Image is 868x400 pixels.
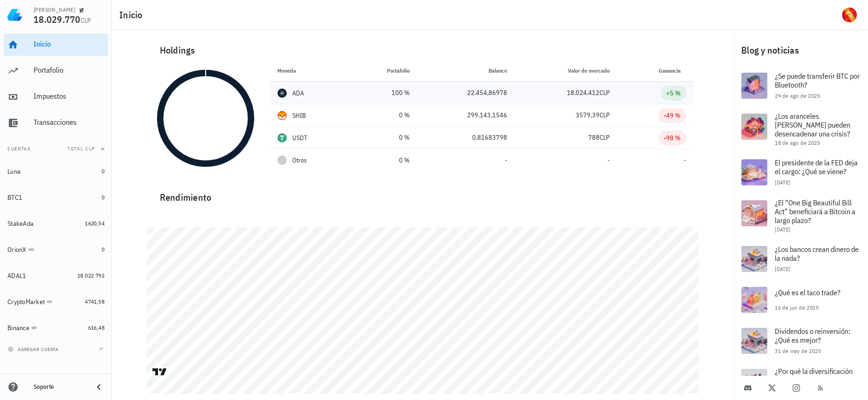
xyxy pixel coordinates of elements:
span: CLP [599,133,610,142]
a: Inicio [4,34,108,56]
span: [DATE] [775,265,790,272]
div: ADA-icon [277,88,287,98]
div: SHIB [292,111,306,120]
a: ¿Los bancos crean dinero de la nada? [DATE] [734,238,868,279]
span: 788 [588,133,599,142]
th: Balance [417,60,515,82]
div: StakeAda [7,220,34,228]
span: 29 de ago de 2025 [775,92,820,99]
div: USDT [292,133,308,142]
span: ¿Se puede transferir BTC por Bluetooth? [775,71,860,89]
span: ¿Los bancos crean dinero de la nada? [775,244,859,263]
div: Portafolio [34,66,104,75]
div: 0 % [358,156,410,165]
span: ¿Los aranceles [PERSON_NAME] pueden desencadenar una crisis? [775,111,850,138]
a: Charting by TradingView [152,367,168,376]
a: ¿Los aranceles [PERSON_NAME] pueden desencadenar una crisis? 18 de ago de 2025 [734,106,868,152]
a: Dividendos o reinversión: ¿Qué es mejor? 31 de may de 2025 [734,320,868,361]
span: 18.022.792 [77,272,104,279]
div: 299.143,1546 [425,110,507,120]
h1: Inicio [119,7,146,22]
span: - [607,156,610,164]
div: Binance [7,324,29,332]
span: 18.024.412 [567,88,599,97]
span: CLP [81,16,91,25]
div: ADA [292,88,304,98]
a: ADAL1 18.022.792 [4,264,108,287]
span: agregar cuenta [10,346,59,353]
a: Luna 0 [4,160,108,183]
div: Blog y noticias [734,35,868,65]
span: Dividendos o reinversión: ¿Qué es mejor? [775,326,850,345]
div: CryptoMarket [7,298,45,306]
div: 0,81683798 [425,133,507,142]
th: Moneda [270,60,350,82]
span: CLP [599,88,610,97]
span: 4741,58 [85,298,104,305]
div: +5 % [666,88,681,98]
div: ADAL1 [7,272,26,280]
div: -98 % [664,133,681,142]
span: [DATE] [775,226,790,233]
div: -49 % [664,111,681,120]
span: 0 [102,168,104,175]
div: USDT-icon [277,133,287,142]
a: StakeAda 1620,54 [4,212,108,235]
div: Transacciones [34,118,104,127]
div: [PERSON_NAME] [34,6,75,14]
span: ¿Qué es el taco trade? [775,288,840,297]
span: Ganancia [659,67,686,74]
span: 18.029.770 [34,13,81,26]
span: 16 de jun de 2025 [775,304,819,311]
div: Holdings [152,35,694,65]
span: ¿El “One Big Beautiful Bill Act” beneficiará a Bitcoin a largo plazo? [775,198,855,225]
span: 31 de may de 2025 [775,347,821,354]
a: ¿Se puede transferir BTC por Bluetooth? 29 de ago de 2025 [734,65,868,106]
div: 100 % [358,88,410,98]
div: Inicio [34,40,104,48]
button: CuentasTotal CLP [4,138,108,160]
span: - [684,156,686,164]
span: 1620,54 [85,220,104,227]
div: 0 % [358,133,410,142]
a: Impuestos [4,86,108,108]
span: 616,48 [88,324,104,331]
span: - [505,156,507,164]
span: 0 [102,194,104,201]
a: CryptoMarket 4741,58 [4,291,108,313]
div: 22.454,86978 [425,88,507,98]
div: 0 % [358,110,410,120]
div: Rendimiento [152,183,694,205]
span: CLP [599,111,610,119]
div: Soporte [34,383,86,391]
span: 18 de ago de 2025 [775,139,820,146]
div: OrionX [7,246,27,254]
span: El presidente de la FED deja el cargo: ¿Qué se viene? [775,158,858,176]
span: 3579,39 [576,111,599,119]
a: ¿Qué es el taco trade? 16 de jun de 2025 [734,279,868,320]
div: avatar [842,7,857,22]
a: Portafolio [4,60,108,82]
th: Valor de mercado [515,60,617,82]
span: Otros [292,156,307,165]
span: Total CLP [68,146,95,152]
a: Transacciones [4,112,108,134]
img: LedgiFi [7,7,22,22]
a: Binance 616,48 [4,317,108,339]
div: Luna [7,168,21,176]
div: BTC1 [7,194,22,202]
button: agregar cuenta [6,345,63,354]
div: Impuestos [34,92,104,101]
a: ¿El “One Big Beautiful Bill Act” beneficiará a Bitcoin a largo plazo? [DATE] [734,193,868,238]
div: SHIB-icon [277,111,287,120]
th: Portafolio [350,60,417,82]
a: BTC1 0 [4,186,108,209]
a: El presidente de la FED deja el cargo: ¿Qué se viene? [DATE] [734,152,868,193]
span: 0 [102,246,104,253]
a: OrionX 0 [4,238,108,261]
span: [DATE] [775,179,790,186]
